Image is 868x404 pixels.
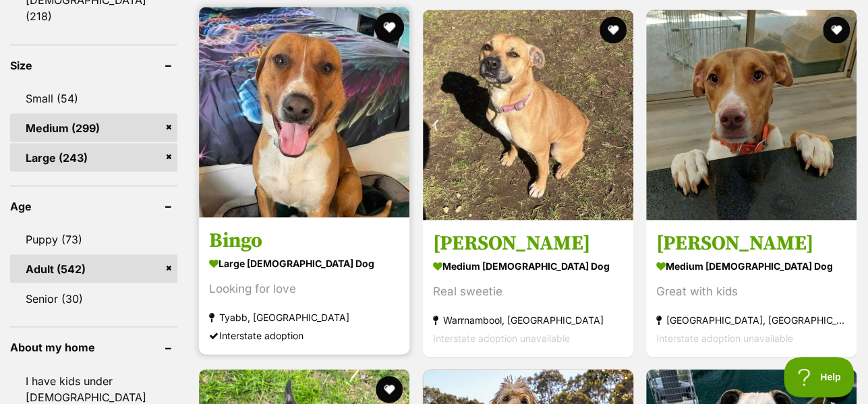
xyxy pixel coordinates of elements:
[656,310,846,328] strong: [GEOGRAPHIC_DATA], [GEOGRAPHIC_DATA]
[10,200,177,212] header: Age
[784,357,855,397] iframe: Help Scout Beacon - Open
[433,310,623,328] strong: Warrnambool, [GEOGRAPHIC_DATA]
[199,7,409,217] img: Bingo - American Staffordshire Terrier x Staffordshire Bull Terrier Dog
[656,331,793,343] span: Interstate adoption unavailable
[10,284,177,312] a: Senior (30)
[10,341,177,353] header: About my home
[209,227,399,252] h3: Bingo
[10,84,177,112] a: Small (54)
[423,9,633,220] img: Narla - Staffordshire Bull Terrier Dog
[209,307,399,325] strong: Tyabb, [GEOGRAPHIC_DATA]
[433,255,623,275] strong: medium [DEMOGRAPHIC_DATA] Dog
[10,143,177,171] a: Large (243)
[423,219,633,356] a: [PERSON_NAME] medium [DEMOGRAPHIC_DATA] Dog Real sweetie Warrnambool, [GEOGRAPHIC_DATA] Interstat...
[10,113,177,142] a: Medium (299)
[10,225,177,253] a: Puppy (73)
[199,217,409,353] a: Bingo large [DEMOGRAPHIC_DATA] Dog Looking for love Tyabb, [GEOGRAPHIC_DATA] Interstate adoption
[209,325,399,343] div: Interstate adoption
[433,281,623,299] div: Real sweetie
[209,252,399,272] strong: large [DEMOGRAPHIC_DATA] Dog
[375,12,405,42] button: favourite
[209,279,399,297] div: Looking for love
[433,331,570,343] span: Interstate adoption unavailable
[656,229,846,255] h3: [PERSON_NAME]
[600,16,627,43] button: favourite
[656,281,846,299] div: Great with kids
[10,254,177,283] a: Adult (542)
[433,229,623,255] h3: [PERSON_NAME]
[646,219,857,356] a: [PERSON_NAME] medium [DEMOGRAPHIC_DATA] Dog Great with kids [GEOGRAPHIC_DATA], [GEOGRAPHIC_DATA] ...
[376,376,403,403] button: favourite
[656,255,846,275] strong: medium [DEMOGRAPHIC_DATA] Dog
[10,59,177,71] header: Size
[646,9,857,220] img: Heidi - Staffordshire Bull Terrier Dog
[823,16,850,43] button: favourite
